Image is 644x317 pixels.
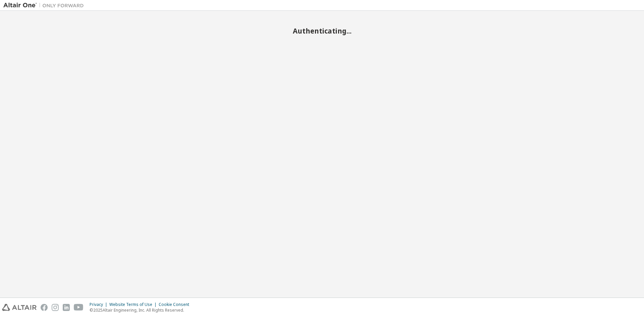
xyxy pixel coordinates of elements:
[3,2,87,9] img: Altair One
[3,27,641,35] h2: Authenticating...
[2,304,37,311] img: altair_logo.svg
[109,302,159,307] div: Website Terms of Use
[159,302,193,307] div: Cookie Consent
[74,304,84,311] img: youtube.svg
[90,302,109,307] div: Privacy
[52,304,59,311] img: instagram.svg
[90,307,193,313] p: © 2025 Altair Engineering, Inc. All Rights Reserved.
[63,304,70,311] img: linkedin.svg
[41,304,48,311] img: facebook.svg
